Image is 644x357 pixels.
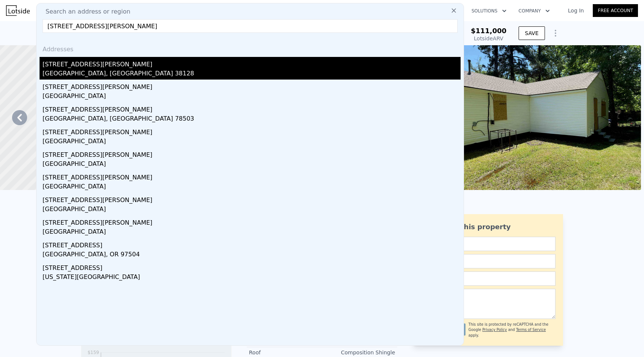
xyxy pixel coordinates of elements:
[43,170,461,182] div: [STREET_ADDRESS][PERSON_NAME]
[471,35,507,42] div: Lotside ARV
[43,114,461,125] div: [GEOGRAPHIC_DATA], [GEOGRAPHIC_DATA] 78503
[43,193,461,205] div: [STREET_ADDRESS][PERSON_NAME]
[87,350,99,355] tspan: $159
[249,349,322,356] div: Roof
[519,26,545,40] button: SAVE
[43,57,461,69] div: [STREET_ADDRESS][PERSON_NAME]
[43,80,461,92] div: [STREET_ADDRESS][PERSON_NAME]
[471,27,507,35] span: $111,000
[43,260,461,273] div: [STREET_ADDRESS]
[420,254,555,268] input: Email
[43,227,461,238] div: [GEOGRAPHIC_DATA]
[465,4,513,18] button: Solutions
[322,349,395,356] div: Composition Shingle
[593,4,638,17] a: Free Account
[448,45,641,190] img: Sale: 142786450 Parcel: 85697272
[43,92,461,102] div: [GEOGRAPHIC_DATA]
[43,137,461,147] div: [GEOGRAPHIC_DATA]
[559,7,593,14] a: Log In
[43,69,461,80] div: [GEOGRAPHIC_DATA], [GEOGRAPHIC_DATA] 38128
[43,19,458,33] input: Enter an address, city, region, neighborhood or zip code
[40,39,461,57] div: Addresses
[548,26,563,41] button: Show Options
[43,147,461,159] div: [STREET_ADDRESS][PERSON_NAME]
[420,237,555,251] input: Name
[513,4,556,18] button: Company
[6,5,30,16] img: Lotside
[420,271,555,286] input: Phone
[43,238,461,250] div: [STREET_ADDRESS]
[43,159,461,170] div: [GEOGRAPHIC_DATA]
[43,215,461,227] div: [STREET_ADDRESS][PERSON_NAME]
[43,205,461,215] div: [GEOGRAPHIC_DATA]
[516,328,546,332] a: Terms of Service
[43,102,461,114] div: [STREET_ADDRESS][PERSON_NAME]
[420,222,555,232] div: Ask about this property
[482,328,507,332] a: Privacy Policy
[40,7,130,16] span: Search an address or region
[43,182,461,193] div: [GEOGRAPHIC_DATA]
[469,322,555,338] div: This site is protected by reCAPTCHA and the Google and apply.
[43,250,461,260] div: [GEOGRAPHIC_DATA], OR 97504
[43,125,461,137] div: [STREET_ADDRESS][PERSON_NAME]
[43,273,461,283] div: [US_STATE][GEOGRAPHIC_DATA]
